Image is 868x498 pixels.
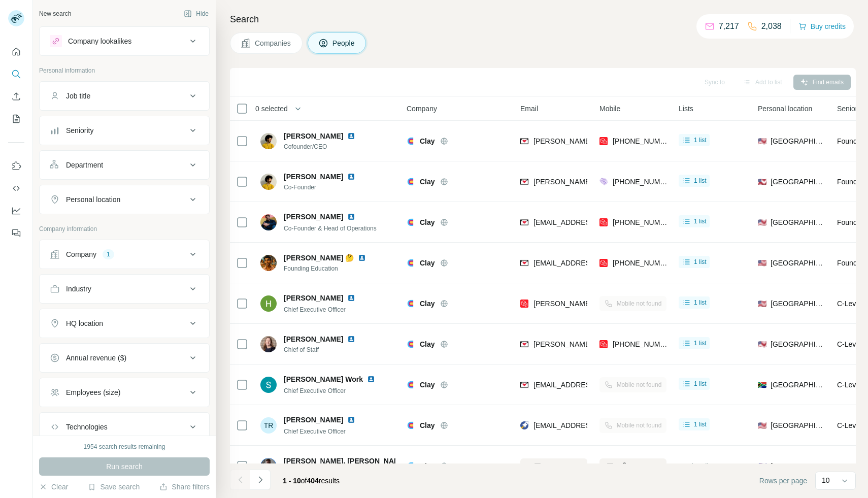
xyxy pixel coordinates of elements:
[260,255,277,271] img: Avatar
[546,461,574,471] span: Find email
[40,153,209,177] button: Department
[8,157,24,175] button: Use Surfe on LinkedIn
[260,174,277,190] img: Avatar
[420,258,435,268] span: Clay
[758,177,766,187] span: 🇺🇸
[284,334,343,344] span: [PERSON_NAME]
[599,104,620,114] span: Mobile
[520,258,528,268] img: provider findymail logo
[758,380,766,390] span: 🇿🇦
[407,259,415,267] img: Logo of Clay
[771,298,825,309] span: [GEOGRAPHIC_DATA]
[284,345,368,354] span: Chief of Staff
[8,65,24,83] button: Search
[66,353,126,363] div: Annual revenue ($)
[260,133,277,149] img: Avatar
[533,300,771,308] span: [PERSON_NAME][EMAIL_ADDRESS][PERSON_NAME][DOMAIN_NAME]
[407,340,415,348] img: Logo of Clay
[420,339,435,349] span: Clay
[66,125,93,136] div: Seniority
[40,118,209,143] button: Seniority
[599,258,608,268] img: provider prospeo logo
[822,475,830,485] p: 10
[533,381,654,389] span: [EMAIL_ADDRESS][DOMAIN_NAME]
[347,132,355,140] img: LinkedIn logo
[260,377,277,393] img: Avatar
[407,462,415,470] img: Logo of Clay
[284,212,343,222] span: [PERSON_NAME]
[283,477,301,485] span: 1 - 10
[250,470,271,490] button: Navigate to next page
[837,218,863,226] span: Founder
[407,381,415,389] img: Logo of Clay
[40,242,209,267] button: Company1
[66,284,91,294] div: Industry
[837,340,861,348] span: C-Level
[284,225,377,232] span: Co-Founder & Head of Operations
[520,298,528,309] img: provider prospeo logo
[771,177,825,187] span: [GEOGRAPHIC_DATA]
[367,375,375,383] img: LinkedIn logo
[40,84,209,108] button: Job title
[284,131,343,141] span: [PERSON_NAME]
[347,416,355,424] img: LinkedIn logo
[407,300,415,308] img: Logo of Clay
[66,91,90,101] div: Job title
[84,442,165,451] div: 1954 search results remaining
[520,420,528,430] img: provider rocketreach logo
[420,136,435,146] span: Clay
[284,183,368,192] span: Co-Founder
[347,294,355,302] img: LinkedIn logo
[635,461,660,471] span: Find both
[837,300,861,308] span: C-Level
[66,249,96,259] div: Company
[66,318,103,328] div: HQ location
[533,137,712,145] span: [PERSON_NAME][EMAIL_ADDRESS][DOMAIN_NAME]
[694,257,707,267] span: 1 list
[420,177,435,187] span: Clay
[260,458,277,474] img: Avatar
[284,306,346,313] span: Chief Executive Officer
[255,104,288,114] span: 0 selected
[347,335,355,343] img: LinkedIn logo
[520,458,587,474] button: Find email
[407,421,415,429] img: Logo of Clay
[284,253,354,263] span: [PERSON_NAME] 🤔
[533,178,712,186] span: [PERSON_NAME][EMAIL_ADDRESS][DOMAIN_NAME]
[8,179,24,197] button: Use Surfe API
[407,137,415,145] img: Logo of Clay
[407,218,415,226] img: Logo of Clay
[613,340,677,348] span: [PHONE_NUMBER]
[332,38,356,48] span: People
[520,177,528,187] img: provider findymail logo
[39,9,71,18] div: New search
[520,339,528,349] img: provider findymail logo
[407,104,437,114] span: Company
[8,224,24,242] button: Feedback
[420,298,435,309] span: Clay
[694,298,707,307] span: 1 list
[159,482,210,492] button: Share filters
[599,177,608,187] img: provider people-data-labs logo
[694,420,707,429] span: 1 list
[39,66,210,75] p: Personal information
[599,136,608,146] img: provider prospeo logo
[307,477,319,485] span: 404
[520,217,528,227] img: provider findymail logo
[694,217,707,226] span: 1 list
[407,178,415,186] img: Logo of Clay
[284,293,343,303] span: [PERSON_NAME]
[679,462,714,470] span: Not in a list
[230,12,856,26] h4: Search
[347,213,355,221] img: LinkedIn logo
[599,458,666,474] button: Find both
[771,461,825,471] span: [GEOGRAPHIC_DATA]
[533,218,654,226] span: [EMAIL_ADDRESS][DOMAIN_NAME]
[255,38,292,48] span: Companies
[420,380,435,390] span: Clay
[66,194,120,205] div: Personal location
[758,136,766,146] span: 🇺🇸
[68,36,131,46] div: Company lookalikes
[284,428,346,435] span: Chief Executive Officer
[284,374,363,384] span: [PERSON_NAME] Work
